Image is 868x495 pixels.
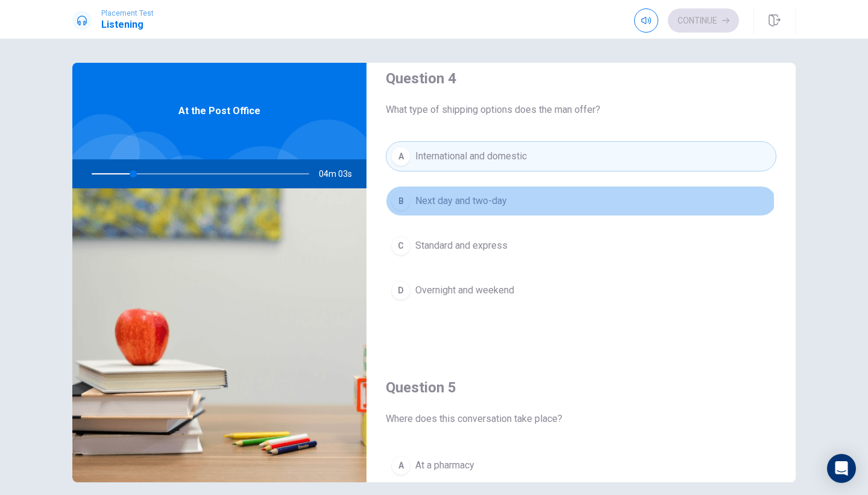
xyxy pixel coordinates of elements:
span: Where does this conversation take place? [386,412,776,426]
span: Next day and two-day [415,194,507,208]
div: C [391,236,410,255]
span: Placement Test [101,9,154,18]
span: What type of shipping options does the man offer? [386,103,776,117]
button: AInternational and domestic [386,141,776,171]
button: BNext day and two-day [386,186,776,216]
button: CStandard and express [386,231,776,261]
img: At the Post Office [72,188,366,482]
div: D [391,281,410,300]
h4: Question 4 [386,69,776,88]
div: Open Intercom Messenger [827,454,856,483]
span: Overnight and weekend [415,283,514,298]
div: A [391,147,410,166]
button: DOvernight and weekend [386,275,776,305]
div: B [391,191,410,211]
h4: Question 5 [386,378,776,397]
button: AAt a pharmacy [386,450,776,481]
h1: Listening [101,18,154,32]
span: International and domestic [415,149,527,164]
span: At a pharmacy [415,458,474,473]
span: Standard and express [415,238,508,253]
span: 04m 03s [319,159,362,188]
span: At the Post Office [178,104,260,118]
div: A [391,456,410,475]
